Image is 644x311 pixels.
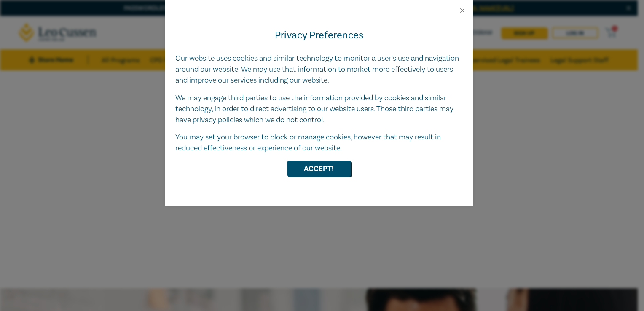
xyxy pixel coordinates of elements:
[175,132,463,154] p: You may set your browser to block or manage cookies, however that may result in reduced effective...
[175,93,463,126] p: We may engage third parties to use the information provided by cookies and similar technology, in...
[287,161,351,177] button: Accept!
[459,7,466,14] button: Close
[175,53,463,86] p: Our website uses cookies and similar technology to monitor a user’s use and navigation around our...
[175,28,463,43] h4: Privacy Preferences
